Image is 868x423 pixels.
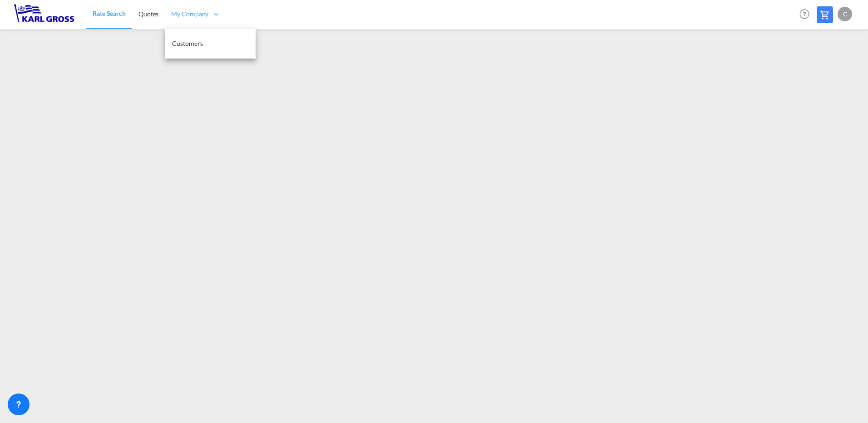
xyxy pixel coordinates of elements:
span: Rate Search [93,10,126,17]
span: Quotes [138,10,158,18]
div: Help [797,6,817,23]
a: Customers [165,29,256,59]
span: My Company [171,10,208,19]
img: 3269c73066d711f095e541db4db89301.png [14,4,75,25]
div: C [838,7,852,21]
span: Help [797,6,812,22]
span: Customers [172,39,202,47]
